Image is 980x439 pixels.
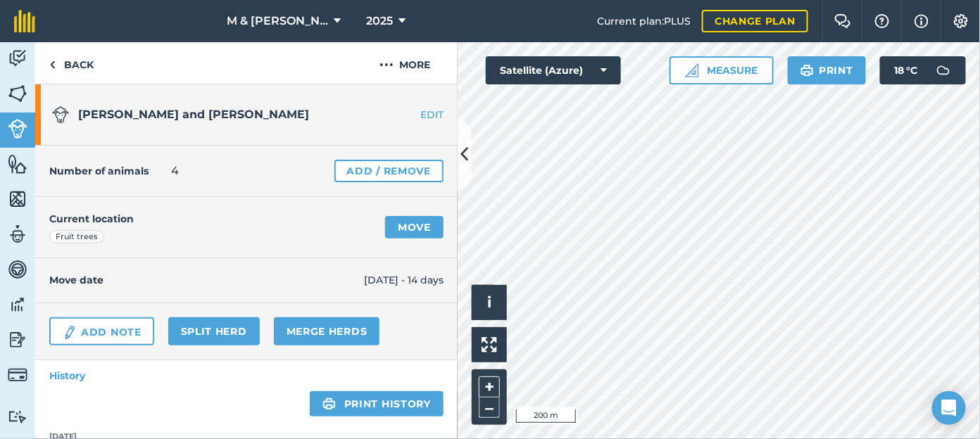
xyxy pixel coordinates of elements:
h4: Current location [49,211,134,227]
img: svg+xml;base64,PD94bWwgdmVyc2lvbj0iMS4wIiBlbmNvZGluZz0idXRmLTgiPz4KPCEtLSBHZW5lcmF0b3I6IEFkb2JlIE... [8,259,27,280]
img: svg+xml;base64,PHN2ZyB4bWxucz0iaHR0cDovL3d3dy53My5vcmcvMjAwMC9zdmciIHdpZHRoPSIxOSIgaGVpZ2h0PSIyNC... [800,62,814,79]
a: Back [35,42,108,84]
img: svg+xml;base64,PD94bWwgdmVyc2lvbj0iMS4wIiBlbmNvZGluZz0idXRmLTgiPz4KPCEtLSBHZW5lcmF0b3I6IEFkb2JlIE... [8,329,27,350]
button: – [479,397,500,418]
img: svg+xml;base64,PHN2ZyB4bWxucz0iaHR0cDovL3d3dy53My5vcmcvMjAwMC9zdmciIHdpZHRoPSI1NiIgaGVpZ2h0PSI2MC... [8,83,27,104]
button: Satellite (Azure) [486,56,621,84]
a: Merge Herds [274,317,380,345]
img: A question mark icon [874,14,891,28]
a: Add / Remove [334,160,444,182]
span: [DATE] - 14 days [364,272,444,288]
img: Ruler icon [685,63,699,77]
img: svg+xml;base64,PD94bWwgdmVyc2lvbj0iMS4wIiBlbmNvZGluZz0idXRmLTgiPz4KPCEtLSBHZW5lcmF0b3I6IEFkb2JlIE... [8,410,27,424]
img: svg+xml;base64,PHN2ZyB4bWxucz0iaHR0cDovL3d3dy53My5vcmcvMjAwMC9zdmciIHdpZHRoPSIxNyIgaGVpZ2h0PSIxNy... [915,13,929,30]
button: More [352,42,458,84]
a: Add Note [49,317,154,345]
span: 4 [171,163,179,179]
img: svg+xml;base64,PHN2ZyB4bWxucz0iaHR0cDovL3d3dy53My5vcmcvMjAwMC9zdmciIHdpZHRoPSI5IiBoZWlnaHQ9IjI0Ii... [49,56,56,73]
span: Current plan : PLUS [597,13,691,29]
span: 18 ° C [894,56,918,84]
span: [PERSON_NAME] and [PERSON_NAME] [78,108,309,121]
button: Print [788,56,867,84]
img: svg+xml;base64,PD94bWwgdmVyc2lvbj0iMS4wIiBlbmNvZGluZz0idXRmLTgiPz4KPCEtLSBHZW5lcmF0b3I6IEFkb2JlIE... [8,224,27,245]
img: svg+xml;base64,PD94bWwgdmVyc2lvbj0iMS4wIiBlbmNvZGluZz0idXRmLTgiPz4KPCEtLSBHZW5lcmF0b3I6IEFkb2JlIE... [52,106,69,123]
button: Measure [670,56,774,84]
img: svg+xml;base64,PHN2ZyB4bWxucz0iaHR0cDovL3d3dy53My5vcmcvMjAwMC9zdmciIHdpZHRoPSIxOSIgaGVpZ2h0PSIyNC... [322,395,336,412]
img: svg+xml;base64,PD94bWwgdmVyc2lvbj0iMS4wIiBlbmNvZGluZz0idXRmLTgiPz4KPCEtLSBHZW5lcmF0b3I6IEFkb2JlIE... [62,324,77,341]
button: 18 °C [880,56,966,84]
img: svg+xml;base64,PD94bWwgdmVyc2lvbj0iMS4wIiBlbmNvZGluZz0idXRmLTgiPz4KPCEtLSBHZW5lcmF0b3I6IEFkb2JlIE... [8,365,27,385]
a: Split herd [168,317,260,345]
button: i [472,285,507,320]
img: fieldmargin Logo [14,10,35,32]
img: svg+xml;base64,PHN2ZyB4bWxucz0iaHR0cDovL3d3dy53My5vcmcvMjAwMC9zdmciIHdpZHRoPSI1NiIgaGVpZ2h0PSI2MC... [8,189,27,210]
img: svg+xml;base64,PD94bWwgdmVyc2lvbj0iMS4wIiBlbmNvZGluZz0idXRmLTgiPz4KPCEtLSBHZW5lcmF0b3I6IEFkb2JlIE... [8,48,27,69]
img: svg+xml;base64,PD94bWwgdmVyc2lvbj0iMS4wIiBlbmNvZGluZz0idXRmLTgiPz4KPCEtLSBHZW5lcmF0b3I6IEFkb2JlIE... [8,119,27,139]
a: EDIT [369,108,458,122]
img: svg+xml;base64,PD94bWwgdmVyc2lvbj0iMS4wIiBlbmNvZGluZz0idXRmLTgiPz4KPCEtLSBHZW5lcmF0b3I6IEFkb2JlIE... [929,56,957,84]
div: Open Intercom Messenger [932,391,966,425]
a: History [35,360,458,391]
span: i [487,293,491,311]
img: Four arrows, one pointing top left, one top right, one bottom right and the last bottom left [482,337,497,352]
span: M & [PERSON_NAME] [227,13,328,30]
h4: Number of animals [49,163,149,179]
a: Move [385,216,444,238]
button: + [479,376,500,397]
span: 2025 [366,13,393,30]
img: svg+xml;base64,PD94bWwgdmVyc2lvbj0iMS4wIiBlbmNvZGluZz0idXRmLTgiPz4KPCEtLSBHZW5lcmF0b3I6IEFkb2JlIE... [8,294,27,315]
a: Print history [310,391,444,416]
img: A cog icon [953,14,969,28]
div: Fruit trees [49,230,104,244]
img: Two speech bubbles overlapping with the left bubble in the forefront [834,14,851,28]
h4: Move date [49,272,364,288]
img: svg+xml;base64,PHN2ZyB4bWxucz0iaHR0cDovL3d3dy53My5vcmcvMjAwMC9zdmciIHdpZHRoPSI1NiIgaGVpZ2h0PSI2MC... [8,153,27,174]
a: Change plan [702,10,808,32]
img: svg+xml;base64,PHN2ZyB4bWxucz0iaHR0cDovL3d3dy53My5vcmcvMjAwMC9zdmciIHdpZHRoPSIyMCIgaGVpZ2h0PSIyNC... [379,56,394,73]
